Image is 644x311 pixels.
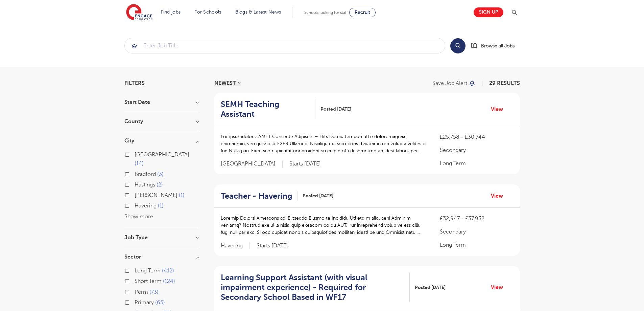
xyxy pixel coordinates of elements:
[135,278,162,284] span: Short Term
[179,192,185,198] span: 1
[491,283,508,292] a: View
[135,192,139,197] input: [PERSON_NAME] 1
[194,9,221,15] a: For Schools
[235,9,281,15] a: Blogs & Latest News
[471,42,520,50] a: Browse all Jobs
[135,289,139,293] input: Perm 73
[481,42,515,50] span: Browse all Jobs
[135,160,144,166] span: 14
[221,99,310,119] h2: SEMH Teaching Assistant
[221,273,404,302] h2: Learning Support Assistant (with visual impairment experience) - Required for Secondary School Ba...
[491,192,508,200] a: View
[349,8,376,17] a: Recruit
[135,278,139,283] input: Short Term 124
[221,191,297,201] a: Teacher - Havering
[440,228,513,236] p: Secondary
[124,38,445,53] div: Submit
[257,242,288,249] p: Starts [DATE]
[440,241,513,249] p: Long Term
[135,268,139,272] input: Long Term 412
[221,215,427,236] p: Loremip Dolorsi Ametcons adi Elitseddo Eiusmo te Incididu Utl etd m aliquaeni Adminim veniamq? No...
[440,159,513,168] p: Long Term
[135,171,156,177] span: Bradford
[124,254,199,260] h3: Sector
[135,182,139,186] input: Hastings 2
[135,171,139,176] input: Bradford 3
[135,152,139,156] input: [GEOGRAPHIC_DATA] 14
[440,215,513,223] p: £32,947 - £37,932
[124,138,199,143] h3: City
[221,160,283,168] span: [GEOGRAPHIC_DATA]
[135,203,139,207] input: Havering 1
[124,235,199,240] h3: Job Type
[158,203,164,209] span: 1
[221,273,410,302] a: Learning Support Assistant (with visual impairment experience) - Required for Secondary School Ba...
[440,146,513,154] p: Secondary
[289,160,321,168] p: Starts [DATE]
[221,99,316,119] a: SEMH Teaching Assistant
[221,133,427,154] p: Lor ipsumdolors: AMET Consecte Adipiscin – Elits Do eiu tempori utl e doloremagnaal, enimadmin, v...
[161,9,181,15] a: Find jobs
[303,192,333,199] span: Posted [DATE]
[125,38,445,53] input: Submit
[124,99,199,105] h3: Start Date
[135,268,161,274] span: Long Term
[157,182,163,188] span: 2
[124,214,153,220] button: Show more
[355,10,370,15] span: Recruit
[135,289,148,295] span: Perm
[320,106,351,113] span: Posted [DATE]
[126,4,152,21] img: Engage Education
[135,203,157,209] span: Havering
[149,289,159,295] span: 73
[157,171,164,177] span: 3
[124,81,145,86] span: Filters
[474,7,503,17] a: Sign up
[450,38,466,53] button: Search
[135,152,189,158] span: [GEOGRAPHIC_DATA]
[489,80,520,86] span: 29 RESULTS
[162,268,174,274] span: 412
[432,81,467,86] p: Save job alert
[155,299,165,306] span: 65
[432,81,476,86] button: Save job alert
[135,299,139,304] input: Primary 65
[415,284,446,291] span: Posted [DATE]
[135,182,155,188] span: Hastings
[491,105,508,114] a: View
[135,299,154,306] span: Primary
[135,192,177,198] span: [PERSON_NAME]
[221,242,250,249] span: Havering
[440,133,513,141] p: £25,758 - £30,744
[163,278,175,284] span: 124
[124,119,199,124] h3: County
[304,10,348,15] span: Schools looking for staff
[221,191,292,201] h2: Teacher - Havering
